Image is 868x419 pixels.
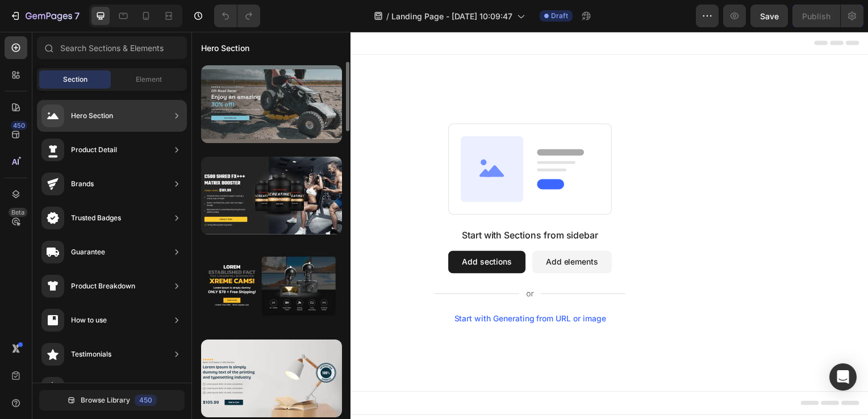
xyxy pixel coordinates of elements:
button: Browse Library450 [39,390,185,410]
span: Browse Library [81,395,130,405]
div: 450 [135,395,157,406]
div: Testimonials [71,349,111,360]
span: Section [63,74,87,85]
div: Trusted Badges [71,212,121,224]
button: Publish [792,5,840,27]
div: Start with Sections from sidebar [272,198,410,212]
div: Open Intercom Messenger [829,363,857,391]
div: Brands [71,178,94,190]
span: Draft [551,11,568,21]
span: Save [760,11,779,21]
div: Publish [802,10,831,22]
iframe: Design area [191,32,868,419]
span: Landing Page - [DATE] 10:09:47 [391,10,512,22]
span: / [386,10,389,22]
div: Start with Generating from URL or image [265,284,418,294]
div: Product Detail [71,144,117,156]
div: How to use [71,315,107,326]
div: 450 [11,121,27,130]
button: 7 [5,5,85,27]
div: Guarantee [71,246,105,258]
div: Hero Section [71,110,113,121]
p: 7 [74,9,80,23]
button: Add sections [258,221,336,244]
div: Product Breakdown [71,280,135,292]
div: Beta [9,208,27,217]
button: Add elements [343,221,423,244]
span: Element [136,74,162,85]
input: Search Sections & Elements [37,36,187,59]
div: Undo/Redo [214,5,260,27]
button: Save [750,5,788,27]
